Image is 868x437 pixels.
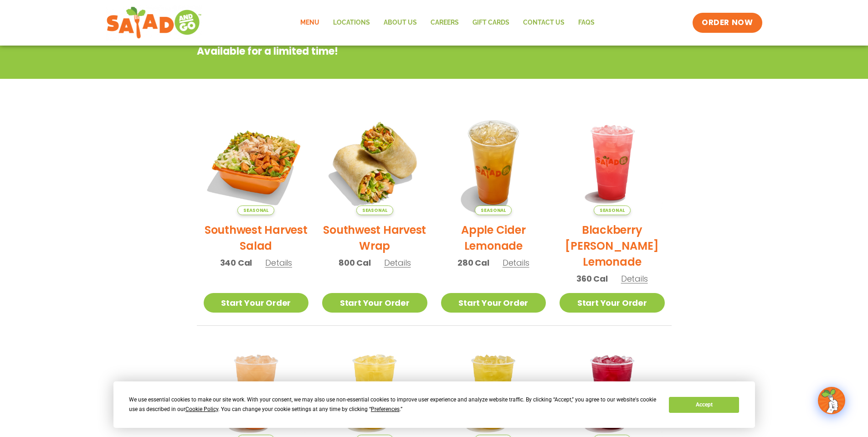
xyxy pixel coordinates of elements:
span: Seasonal [475,206,512,215]
h2: Southwest Harvest Wrap [322,222,427,254]
a: Start Your Order [204,293,309,313]
span: 360 Cal [576,272,608,285]
a: Start Your Order [322,293,427,313]
span: Details [621,273,648,284]
span: Seasonal [237,206,274,215]
span: Cookie Policy [185,406,218,412]
a: Start Your Order [441,293,546,313]
p: Available for a limited time! [197,44,598,59]
div: Cookie Consent Prompt [113,381,755,428]
img: new-SAG-logo-768×292 [106,5,202,41]
h2: Apple Cider Lemonade [441,222,546,254]
a: Careers [424,12,466,33]
img: Product photo for Southwest Harvest Wrap [322,110,427,215]
img: wpChatIcon [819,388,844,413]
span: Details [265,257,292,268]
a: FAQs [571,12,601,33]
a: Menu [293,12,326,33]
a: ORDER NOW [693,13,762,33]
a: GIFT CARDS [466,12,516,33]
span: Details [384,257,411,268]
span: ORDER NOW [702,17,753,28]
a: About Us [377,12,424,33]
span: Seasonal [356,206,393,215]
span: 340 Cal [220,257,252,269]
img: Product photo for Blackberry Bramble Lemonade [560,110,665,215]
h2: Blackberry [PERSON_NAME] Lemonade [560,222,665,270]
div: We use essential cookies to make our site work. With your consent, we may also use non-essential ... [129,395,658,414]
span: 800 Cal [339,257,371,269]
nav: Menu [293,12,601,33]
span: 280 Cal [457,257,489,269]
a: Locations [326,12,377,33]
img: Product photo for Southwest Harvest Salad [204,110,309,215]
a: Start Your Order [560,293,665,313]
span: Details [503,257,529,268]
span: Preferences [371,406,400,412]
button: Accept [669,397,739,413]
h2: Southwest Harvest Salad [204,222,309,254]
img: Product photo for Apple Cider Lemonade [441,110,546,215]
span: Seasonal [594,206,631,215]
a: Contact Us [516,12,571,33]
